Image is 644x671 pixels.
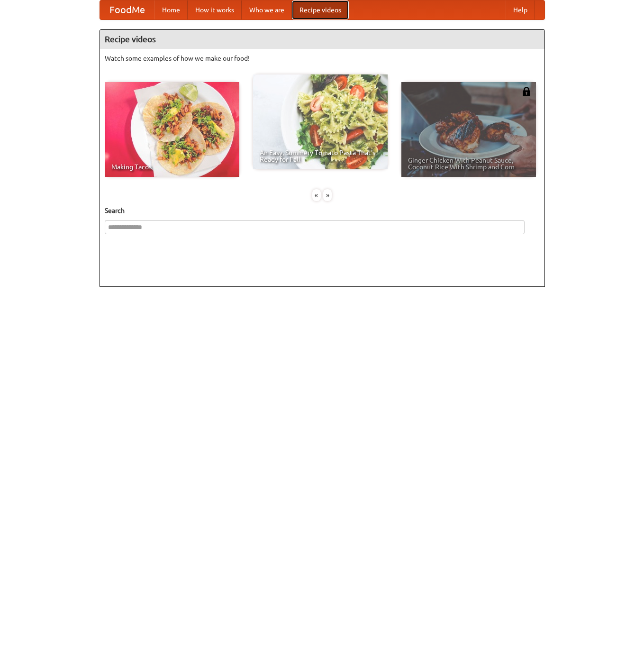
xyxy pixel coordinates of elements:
a: Making Tacos [105,82,239,177]
h4: Recipe videos [100,30,544,49]
span: An Easy, Summery Tomato Pasta That's Ready for Fall [260,149,381,163]
a: An Easy, Summery Tomato Pasta That's Ready for Fall [253,74,388,169]
a: How it works [188,0,242,19]
a: Who we are [242,0,292,19]
p: Watch some examples of how we make our food! [105,54,540,63]
h5: Search [105,206,540,215]
a: Home [154,0,188,19]
img: 483408.png [522,87,531,96]
div: « [312,189,321,201]
a: Help [506,0,535,19]
div: » [323,189,332,201]
a: FoodMe [100,0,154,19]
a: Recipe videos [292,0,349,19]
span: Making Tacos [111,164,233,170]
